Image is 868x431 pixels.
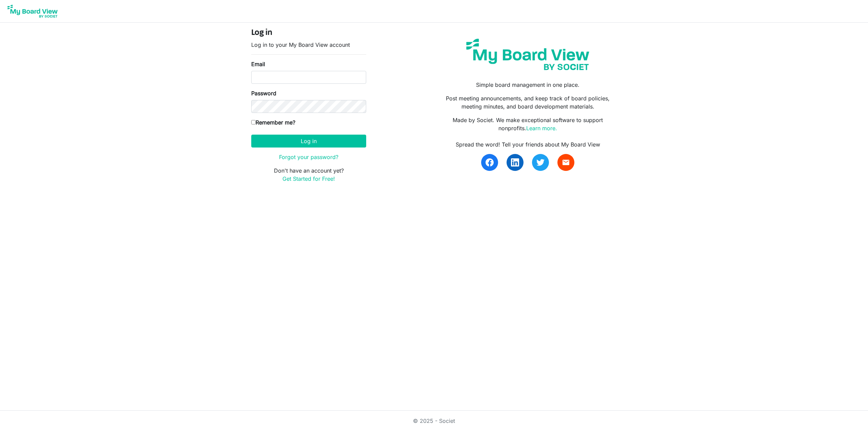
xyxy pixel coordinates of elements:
p: Don't have an account yet? [251,166,366,183]
p: Made by Societ. We make exceptional software to support nonprofits. [439,116,617,132]
button: Log in [251,135,366,148]
h4: Log in [251,28,366,38]
img: facebook.svg [486,158,494,166]
p: Simple board management in one place. [439,81,617,89]
input: Remember me? [251,120,256,124]
img: twitter.svg [536,158,545,166]
p: Log in to your My Board View account [251,41,366,49]
label: Email [251,60,265,68]
img: My Board View Logo [5,3,60,20]
span: email [562,158,570,166]
div: Spread the word! Tell your friends about My Board View [439,140,617,149]
a: Learn more. [526,125,557,132]
a: email [557,154,574,171]
p: Post meeting announcements, and keep track of board policies, meeting minutes, and board developm... [439,94,617,111]
img: linkedin.svg [511,158,519,166]
img: my-board-view-societ.svg [461,34,594,75]
a: Forgot your password? [279,154,338,160]
label: Password [251,89,276,97]
label: Remember me? [251,118,295,126]
a: Get Started for Free! [282,175,335,182]
a: © 2025 - Societ [413,417,455,424]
